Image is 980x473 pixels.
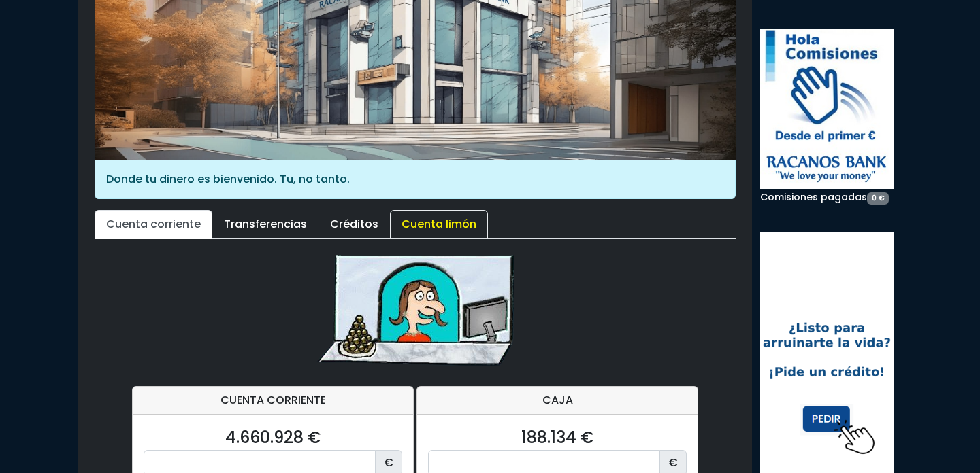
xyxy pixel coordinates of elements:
[417,387,698,415] div: CAJA
[867,192,889,205] span: 0 €
[760,190,889,204] small: Comisiones pagadas
[390,210,488,239] a: Cuenta limón
[95,160,736,199] div: Donde tu dinero es bienvenido. Tu, no tanto.
[212,210,318,239] a: Transferencias
[313,255,517,370] img: bienvenido.png
[760,29,894,189] img: holacomisiones.jpg
[521,426,593,449] span: 188.134 €
[133,387,413,415] div: CUENTA CORRIENTE
[225,426,321,449] span: 4.660.928 €
[318,210,390,239] a: Créditos
[95,210,212,239] a: Cuenta corriente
